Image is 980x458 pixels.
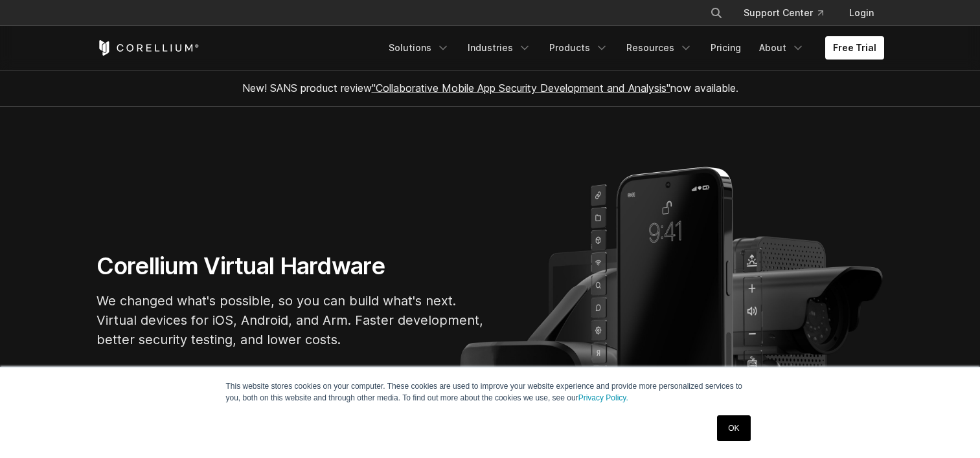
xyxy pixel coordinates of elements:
[226,380,755,404] p: This website stores cookies on your computer. These cookies are used to improve your website expe...
[733,1,834,25] a: Support Center
[578,393,628,402] a: Privacy Policy.
[839,1,884,25] a: Login
[97,252,485,281] h1: Corellium Virtual Hardware
[242,82,738,94] span: New! SANS product review now available.
[705,1,728,25] button: Search
[97,40,199,56] a: Corellium Home
[460,36,539,60] a: Industries
[381,36,884,60] div: Navigation Menu
[619,36,700,60] a: Resources
[372,82,670,94] a: "Collaborative Mobile App Security Development and Analysis"
[825,36,884,60] a: Free Trial
[381,36,457,60] a: Solutions
[97,291,485,349] p: We changed what's possible, so you can build what's next. Virtual devices for iOS, Android, and A...
[694,1,884,25] div: Navigation Menu
[541,36,616,60] a: Products
[751,36,812,60] a: About
[703,36,749,60] a: Pricing
[717,415,750,441] a: OK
